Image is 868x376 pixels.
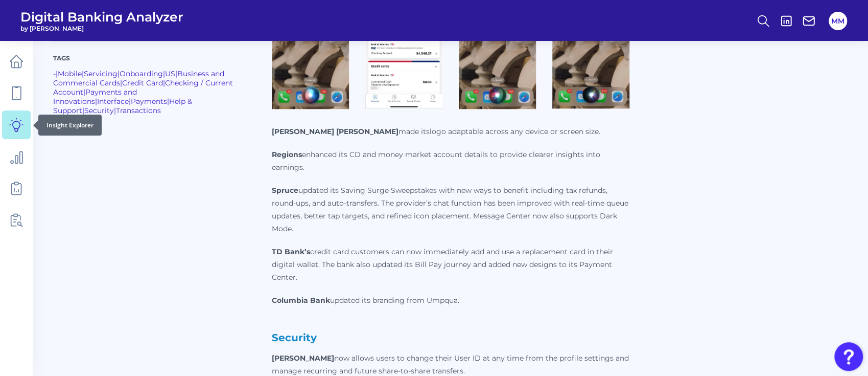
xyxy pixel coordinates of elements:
span: | [82,69,84,78]
a: Payments and Innovations [53,87,137,106]
span: - [53,69,56,78]
a: Onboarding [120,69,163,78]
span: | [82,106,84,115]
span: | [118,69,120,78]
span: | [175,69,177,78]
strong: [PERSON_NAME] [272,353,334,363]
span: | [163,69,165,78]
div: Insight Explorer [38,115,102,136]
strong: TD Bank’s [272,247,310,256]
span: | [114,106,116,115]
strong: Regions [272,150,302,159]
span: | [56,69,58,78]
span: | [83,87,85,97]
a: Interface [97,97,129,106]
strong: Security [272,331,317,344]
a: Business and Commercial Cards [53,69,224,87]
strong: [PERSON_NAME] [PERSON_NAME] [272,127,398,136]
a: Servicing [84,69,118,78]
a: Help & Support [53,97,192,115]
span: Digital Banking Analyzer [20,9,183,25]
p: updated its Saving Surge Sweepstakes with new ways to benefit including tax refunds, round-ups, a... [272,184,629,235]
strong: Columbia Bank [272,296,330,305]
span: | [120,78,122,87]
a: Checking / Current Account [53,78,233,97]
a: Credit Card [122,78,163,87]
strong: Spruce [272,186,298,195]
a: Mobile [58,69,82,78]
p: enhanced its CD and money market account details to provide clearer insights into earnings. [272,148,629,174]
p: made itslogo adaptable across any device or screen size. [272,125,629,138]
span: | [167,97,169,106]
a: US [165,69,175,78]
button: MM [829,12,847,30]
button: Open Resource Center [834,342,863,371]
a: Security [84,106,114,115]
p: Tags [53,54,239,63]
p: credit card customers can now immediately add and use a replacement card in their digital wallet.... [272,246,629,284]
p: updated its branding from Umpqua. [272,294,629,307]
span: | [95,97,97,106]
a: Transactions [116,106,161,115]
a: Payments [131,97,167,106]
span: by [PERSON_NAME] [20,25,183,32]
span: | [163,78,165,87]
span: | [129,97,131,106]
